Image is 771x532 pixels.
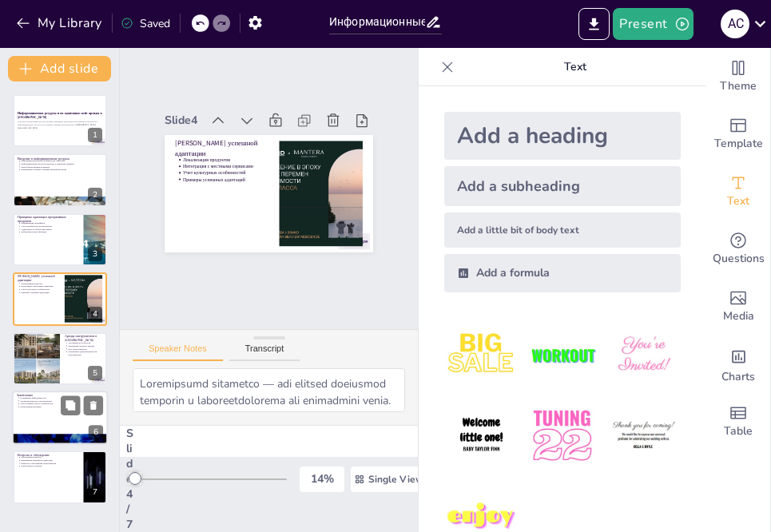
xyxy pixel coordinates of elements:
[18,156,102,161] p: Введение в информационные ресурсы
[706,393,770,451] div: Add a table
[606,399,681,473] img: 6.jpeg
[20,399,103,403] p: Удовлетворенность пользователей
[21,465,78,468] p: Новые идеи и подходы
[706,105,770,163] div: Add ready made slides
[89,425,103,439] div: 6
[20,403,103,406] p: Учет потребностей и особенностей
[17,393,103,398] p: Заключение
[68,344,102,347] p: Упрощение процесса аренды
[21,291,60,294] p: Примеры успешных адаптаций
[720,77,757,95] span: Theme
[229,343,300,361] button: Transcript
[68,347,102,351] p: Рост числа клиентов
[303,471,341,486] div: 14 %
[183,169,269,176] p: Учет культурных особенностей
[721,368,755,386] span: Charts
[724,423,753,440] span: Table
[444,166,681,206] div: Add a subheading
[8,56,111,81] button: Add slide
[21,288,60,292] p: Учет культурных особенностей
[20,406,103,409] p: Конкуренция на рынке
[18,215,79,224] p: Принципы адаптации программных продуктов
[133,343,223,361] button: Speaker Notes
[13,272,107,325] div: https://cdn.sendsteps.com/images/logo/sendsteps_logo_white.pnghttps://cdn.sendsteps.com/images/lo...
[18,274,60,283] p: [PERSON_NAME] успешной адаптации
[88,188,102,202] div: 2
[525,318,599,392] img: 2.jpeg
[329,10,425,34] input: Insert title
[21,463,78,466] p: Важность учета мнения пользователей
[21,231,78,234] p: Добавление новых функций
[706,278,770,335] div: Add images, graphics, shapes or video
[525,399,599,473] img: 5.jpeg
[65,334,102,343] p: Аренда инструментов в [GEOGRAPHIC_DATA]
[21,162,102,165] p: Информационные ресурсы помогают в принятии решений
[21,159,102,162] p: Информационные ресурсы важны для общества
[165,113,201,128] div: Slide 4
[444,318,519,392] img: 1.jpeg
[88,366,102,380] div: 5
[706,335,770,393] div: Add charts and graphs
[721,10,749,38] div: А С
[121,16,170,31] div: Saved
[13,94,107,147] div: https://cdn.sendsteps.com/images/logo/sendsteps_logo_white.pnghttps://cdn.sendsteps.com/images/lo...
[68,341,102,344] p: Улучшение доступности
[21,222,78,225] p: Модификация интерфейса
[88,128,102,142] div: 1
[18,126,102,129] p: Generated with [URL]
[126,426,133,532] div: Slide 4 / 7
[13,451,107,503] div: 7
[68,350,102,355] p: Повышение удовлетворенности пользователей
[13,332,107,385] div: https://cdn.sendsteps.com/images/logo/sendsteps_logo_white.pnghttps://cdn.sendsteps.com/images/lo...
[18,121,102,126] p: В данной презентации мы рассмотрим принципы адаптации программных продуктов и информационных ресу...
[21,165,102,169] p: Разнообразие форматов данных
[368,473,423,486] span: Single View
[21,285,60,288] p: Интеграция с местными сервисами
[18,453,79,458] p: Вопросы и обсуждение
[21,459,78,463] p: Применение принципов адаптации
[706,48,770,105] div: Change the overall theme
[606,318,681,392] img: 3.jpeg
[84,395,103,415] button: Delete Slide
[444,399,519,473] img: 4.jpeg
[21,456,78,459] p: Обсуждение вопросов
[444,112,681,160] div: Add a heading
[20,396,103,399] p: Повышение эффективности
[713,250,765,268] span: Questions
[13,153,107,206] div: https://cdn.sendsteps.com/images/logo/sendsteps_logo_white.pnghttps://cdn.sendsteps.com/images/lo...
[183,157,269,163] p: Локализация продуктов
[12,10,109,36] button: My Library
[183,163,269,169] p: Интеграция с местными сервисами
[727,193,749,210] span: Text
[88,485,102,499] div: 7
[578,8,610,40] button: Export to PowerPoint
[21,228,78,231] p: Адаптация к особенностям рынка
[88,247,102,261] div: 3
[714,135,763,153] span: Template
[175,138,268,157] p: [PERSON_NAME] успешной адаптации
[18,111,102,120] strong: Информационные ресурсы и их адаптация: кейс аренды в [GEOGRAPHIC_DATA]
[721,8,749,40] button: А С
[444,212,681,248] div: Add a little bit of body text
[21,168,102,171] p: Применение в личных и профессиональных целях
[133,368,405,412] textarea: Loremipsumd sitametco — adi elitsed doeiusmod temporin u laboreetdolorema ali enimadmini venia. Q...
[12,391,108,445] div: https://cdn.sendsteps.com/images/logo/sendsteps_logo_white.pnghttps://cdn.sendsteps.com/images/lo...
[706,163,770,220] div: Add text boxes
[444,254,681,292] div: Add a formula
[613,8,693,40] button: Present
[460,48,690,86] p: Text
[723,308,754,325] span: Media
[21,224,78,228] p: Учет потребностей пользователей
[13,213,107,266] div: https://cdn.sendsteps.com/images/logo/sendsteps_logo_white.pnghttps://cdn.sendsteps.com/images/lo...
[183,176,269,182] p: Примеры успешных адаптаций
[88,307,102,321] div: 4
[61,395,80,415] button: Duplicate Slide
[706,220,770,278] div: Get real-time input from your audience
[21,282,60,285] p: Локализация продуктов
